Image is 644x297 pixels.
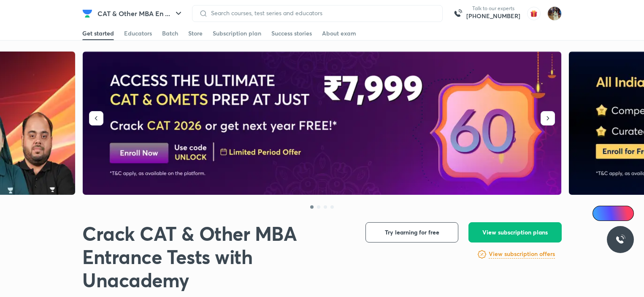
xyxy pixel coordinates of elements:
div: Get started [82,29,114,38]
span: Try learning for free [385,228,439,237]
a: Subscription plan [213,27,261,40]
img: Icon [598,210,604,217]
a: About exam [322,27,356,40]
img: Company Logo [82,8,92,19]
img: kanak goel [547,6,562,21]
a: Success stories [271,27,312,40]
img: ttu [615,234,625,245]
h6: View subscription offers [489,250,555,259]
p: Talk to our experts [466,5,520,12]
img: avatar [527,7,541,20]
input: Search courses, test series and educators [208,10,436,16]
div: Batch [162,29,178,38]
div: Subscription plan [213,29,261,38]
a: Educators [124,27,152,40]
img: call-us [449,5,466,22]
span: Ai Doubts [606,210,629,217]
a: [PHONE_NUMBER] [466,12,520,20]
button: Try learning for free [365,222,458,243]
button: CAT & Other MBA En ... [92,5,189,22]
div: Educators [124,29,152,38]
a: Ai Doubts [593,206,634,221]
a: Store [188,27,203,40]
a: Batch [162,27,178,40]
button: View subscription plans [468,222,562,243]
a: Get started [82,27,114,40]
a: View subscription offers [489,249,555,259]
h1: Crack CAT & Other MBA Entrance Tests with Unacademy [82,222,352,292]
div: About exam [322,29,356,38]
div: Store [188,29,203,38]
div: Success stories [271,29,312,38]
span: View subscription plans [482,228,548,237]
